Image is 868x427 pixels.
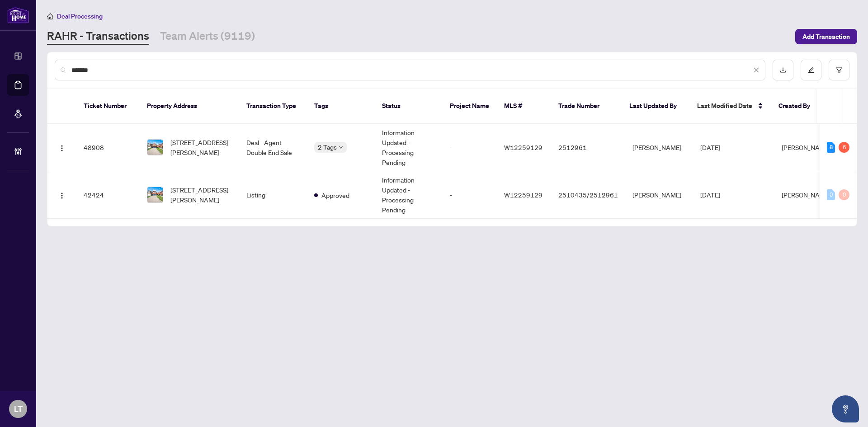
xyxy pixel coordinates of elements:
img: Logo [58,192,66,199]
button: Logo [55,140,69,155]
a: RAHR - Transactions [47,28,149,45]
td: Deal - Agent Double End Sale [239,124,307,171]
span: W12259129 [504,143,542,151]
span: [PERSON_NAME] [782,143,830,151]
td: Information Updated - Processing Pending [375,171,443,219]
th: Created By [771,89,826,124]
td: - [443,171,497,219]
span: 2 Tags [318,142,337,152]
img: thumbnail-img [147,140,163,155]
button: Add Transaction [795,29,857,44]
td: 2510435/2512961 [551,171,625,219]
th: MLS # [497,89,551,124]
span: Approved [321,190,349,200]
td: [PERSON_NAME] [625,124,693,171]
span: edit [808,67,814,73]
span: Deal Processing [57,12,103,20]
span: close [753,67,759,73]
span: [PERSON_NAME] [782,191,830,199]
span: LT [14,403,23,415]
span: [DATE] [700,143,720,151]
button: edit [801,60,821,80]
span: Last Modified Date [697,101,752,111]
th: Trade Number [551,89,622,124]
span: [DATE] [700,191,720,199]
td: 42424 [76,171,140,219]
div: 6 [839,142,849,153]
img: Logo [58,145,66,152]
td: 48908 [76,124,140,171]
th: Tags [307,89,375,124]
th: Status [375,89,443,124]
span: home [47,13,53,19]
div: 0 [827,189,835,200]
a: Team Alerts (9119) [160,28,255,45]
th: Ticket Number [76,89,140,124]
button: filter [829,60,849,80]
span: W12259129 [504,191,542,199]
th: Last Modified Date [690,89,771,124]
span: download [780,67,786,73]
span: [STREET_ADDRESS][PERSON_NAME] [170,185,232,205]
div: 8 [827,142,835,153]
button: Logo [55,188,69,202]
th: Project Name [443,89,497,124]
img: logo [7,7,29,23]
th: Last Updated By [622,89,690,124]
th: Property Address [140,89,239,124]
td: Information Updated - Processing Pending [375,124,443,171]
span: filter [836,67,842,73]
div: 0 [839,189,849,200]
td: Listing [239,171,307,219]
span: Add Transaction [802,29,850,44]
button: Open asap [832,395,859,422]
td: 2512961 [551,124,625,171]
img: thumbnail-img [147,187,163,202]
th: Transaction Type [239,89,307,124]
td: [PERSON_NAME] [625,171,693,219]
button: download [773,60,793,80]
span: [STREET_ADDRESS][PERSON_NAME] [170,137,232,157]
td: - [443,124,497,171]
span: down [339,145,343,150]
